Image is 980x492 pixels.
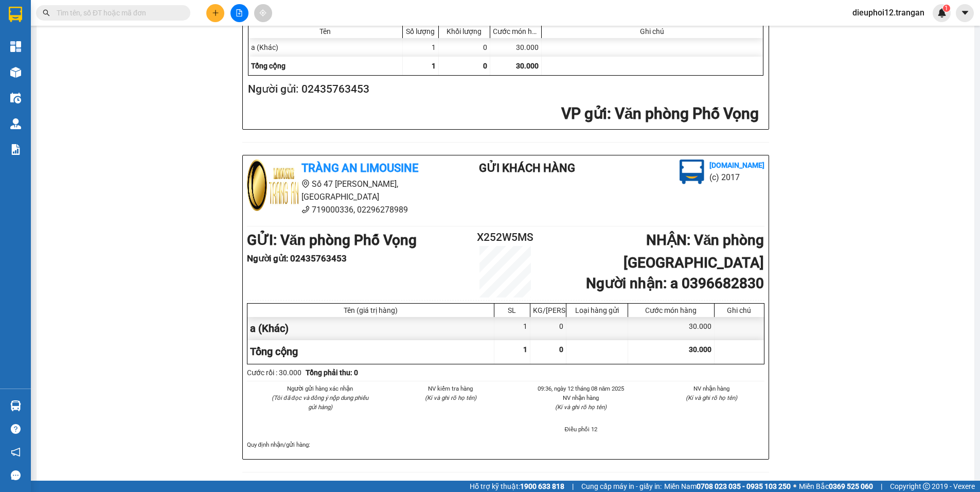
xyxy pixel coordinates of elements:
span: VP gửi [561,104,607,122]
span: plus [212,9,219,16]
span: environment [301,180,310,188]
h2: Người gửi: 02435763453 [248,81,759,98]
span: aim [259,9,266,16]
div: Quy định nhận/gửi hàng : [247,440,764,449]
div: SL [497,306,527,314]
h2: : Văn phòng Phố Vọng [248,103,759,125]
span: copyright [923,483,930,490]
div: 0 [530,317,566,340]
span: 0 [559,345,563,354]
img: logo-vxr [9,7,22,22]
li: Điều phối 12 [528,425,634,434]
b: NHẬN : Văn phòng [GEOGRAPHIC_DATA] [623,232,764,271]
img: warehouse-icon [10,400,21,411]
button: plus [206,4,224,22]
b: Người nhận : a 0396682830 [586,275,764,292]
img: warehouse-icon [10,67,21,78]
b: Người gửi : 02435763453 [247,253,347,263]
div: 1 [403,38,439,57]
button: aim [254,4,272,22]
span: Tổng cộng [250,345,298,358]
div: Cước món hàng [493,27,539,36]
div: Loại hàng gửi [569,306,625,314]
li: Người gửi hàng xác nhận [268,384,373,393]
div: Cước rồi : 30.000 [247,367,301,378]
img: dashboard-icon [10,41,21,52]
strong: 0708 023 035 - 0935 103 250 [697,482,791,490]
i: (Kí và ghi rõ họ tên) [555,403,607,411]
span: Hỗ trợ kỹ thuật: [470,481,564,492]
span: search [43,9,50,16]
sup: 1 [943,5,950,12]
span: dieuphoi12.trangan [844,6,933,19]
b: Tổng phải thu: 0 [306,368,358,377]
div: Khối lượng [441,27,487,36]
img: logo.jpg [680,160,704,184]
span: ⚪️ [793,484,796,488]
div: Tên (giá trị hàng) [250,306,491,314]
span: 1 [945,5,948,12]
img: logo.jpg [247,160,298,211]
div: Số lượng [405,27,436,36]
b: Gửi khách hàng [479,162,575,174]
span: | [881,481,882,492]
div: 1 [494,317,530,340]
span: file-add [236,9,243,16]
span: Miền Nam [664,481,791,492]
li: (c) 2017 [709,171,764,184]
img: warehouse-icon [10,93,21,103]
span: message [11,470,21,480]
input: Tìm tên, số ĐT hoặc mã đơn [57,7,178,19]
span: caret-down [960,8,970,17]
li: Số 47 [PERSON_NAME], [GEOGRAPHIC_DATA] [247,178,438,203]
img: solution-icon [10,144,21,155]
i: (Kí và ghi rõ họ tên) [686,394,737,401]
span: phone [301,205,310,214]
img: icon-new-feature [937,8,947,17]
span: Tổng cộng [251,62,286,70]
i: (Kí và ghi rõ họ tên) [425,394,476,401]
div: Tên [251,27,400,36]
div: 30.000 [628,317,715,340]
button: file-add [230,4,248,22]
i: (Tôi đã đọc và đồng ý nộp dung phiếu gửi hàng) [272,394,368,411]
div: 30.000 [490,38,542,57]
div: 0 [439,38,490,57]
span: Miền Bắc [799,481,873,492]
h2: X252W5MS [462,229,549,246]
div: Ghi chú [717,306,761,314]
img: warehouse-icon [10,118,21,129]
b: Tràng An Limousine [301,162,418,174]
li: 09:36, ngày 12 tháng 08 năm 2025 [528,384,634,393]
div: KG/[PERSON_NAME] [533,306,563,314]
span: 1 [432,62,436,70]
li: NV kiểm tra hàng [398,384,504,393]
span: notification [11,447,21,457]
span: 0 [483,62,487,70]
span: | [572,481,574,492]
span: 30.000 [516,62,539,70]
li: NV nhận hàng [528,393,634,402]
strong: 1900 633 818 [520,482,564,490]
div: Ghi chú [544,27,760,36]
li: NV nhận hàng [658,384,764,393]
div: a (Khác) [248,38,403,57]
button: caret-down [956,4,974,22]
li: 719000336, 02296278989 [247,203,438,216]
div: a (Khác) [247,317,494,340]
span: 30.000 [689,345,711,354]
b: [DOMAIN_NAME] [709,161,764,169]
span: 1 [523,345,527,354]
span: Cung cấp máy in - giấy in: [581,481,662,492]
b: GỬI : Văn phòng Phố Vọng [247,232,417,249]
strong: 0369 525 060 [829,482,873,490]
div: Cước món hàng [631,306,711,314]
span: question-circle [11,424,21,434]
